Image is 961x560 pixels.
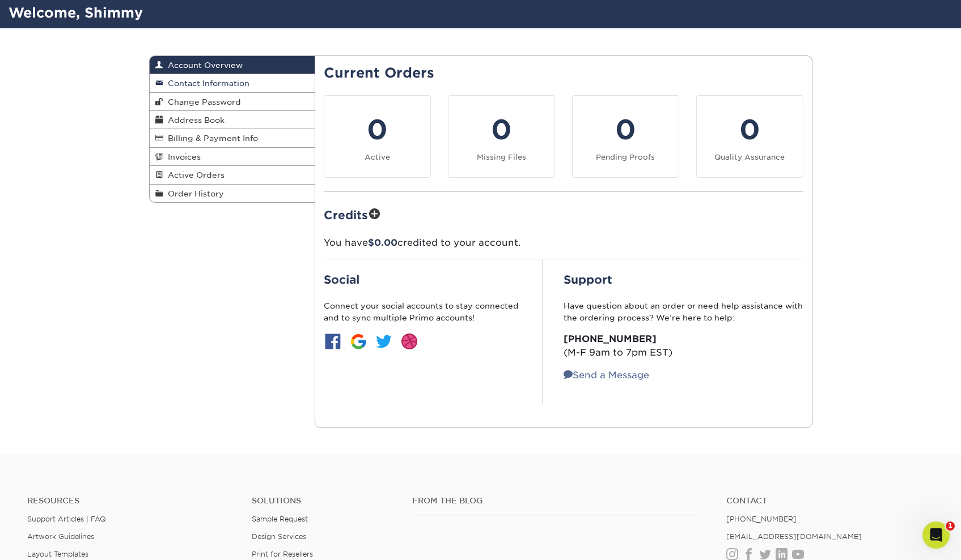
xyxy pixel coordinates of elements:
[252,515,308,523] a: Sample Request
[163,152,201,161] span: Invoices
[252,532,306,541] a: Design Services
[163,189,224,198] span: Order History
[477,153,526,161] small: Missing Files
[150,148,315,166] a: Invoices
[324,300,522,323] p: Connect your social accounts to stay connected and to sync multiple Primo accounts!
[27,515,106,523] a: Support Articles | FAQ
[412,496,696,506] h4: From the Blog
[572,95,679,178] a: 0 Pending Proofs
[726,496,934,506] a: Contact
[726,515,797,523] a: [PHONE_NUMBER]
[922,521,950,549] iframe: Intercom live chat
[324,95,431,178] a: 0 Active
[163,170,225,179] span: Active Orders
[150,166,315,184] a: Active Orders
[375,332,393,350] img: btn-twitter.jpg
[596,153,655,161] small: Pending Proofs
[150,56,315,74] a: Account Overview
[696,95,803,178] a: 0 Quality Assurance
[163,134,258,143] span: Billing & Payment Info
[324,332,342,350] img: btn-facebook.jpg
[564,332,803,360] p: (M-F 9am to 7pm EST)
[564,273,803,287] h2: Support
[564,370,649,381] a: Send a Message
[579,109,672,150] div: 0
[27,496,235,506] h4: Resources
[252,550,313,558] a: Print for Resellers
[150,129,315,147] a: Billing & Payment Info
[163,97,241,106] span: Change Password
[455,109,548,150] div: 0
[368,237,397,248] span: $0.00
[150,111,315,129] a: Address Book
[150,93,315,111] a: Change Password
[3,525,96,556] iframe: Google Customer Reviews
[252,496,395,506] h4: Solutions
[163,61,243,70] span: Account Overview
[324,206,803,223] h2: Credits
[150,74,315,92] a: Contact Information
[726,532,862,541] a: [EMAIL_ADDRESS][DOMAIN_NAME]
[324,65,803,82] h2: Current Orders
[349,332,367,350] img: btn-google.jpg
[946,521,955,531] span: 1
[163,116,225,125] span: Address Book
[704,109,796,150] div: 0
[564,300,803,323] p: Have question about an order or need help assistance with the ordering process? We’re here to help:
[714,153,785,161] small: Quality Assurance
[150,185,315,202] a: Order History
[564,334,657,344] strong: [PHONE_NUMBER]
[324,236,803,250] p: You have credited to your account.
[400,332,418,350] img: btn-dribbble.jpg
[324,273,522,287] h2: Social
[365,153,390,161] small: Active
[163,79,249,88] span: Contact Information
[448,95,555,178] a: 0 Missing Files
[331,109,424,150] div: 0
